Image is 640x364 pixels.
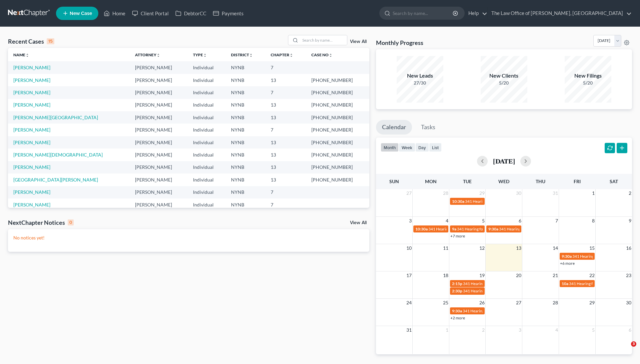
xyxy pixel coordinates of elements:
span: 1 [591,189,595,197]
span: 10a [562,281,568,286]
a: [PERSON_NAME] [13,202,50,207]
td: [PHONE_NUMBER] [306,74,369,86]
span: 31 [552,189,559,197]
a: DebtorCC [172,7,210,19]
button: week [399,143,415,152]
span: 341 Hearing for [PERSON_NAME] [499,226,559,231]
span: 3 [631,341,636,347]
td: NYNB [226,74,265,86]
span: New Case [70,11,92,16]
td: NYNB [226,111,265,124]
a: Payments [210,7,247,19]
div: Recent Cases [8,37,54,45]
span: Mon [425,179,437,184]
span: 4 [555,326,559,334]
span: 19 [479,271,485,279]
a: [PERSON_NAME] [13,189,50,195]
span: 13 [515,244,522,252]
td: NYNB [226,161,265,174]
a: [PERSON_NAME] [13,77,50,83]
i: unfold_more [25,53,29,57]
span: 27 [406,189,412,197]
span: 341 Hearing for [PERSON_NAME] [457,226,517,231]
span: 21 [552,271,559,279]
input: Search by name... [300,35,347,45]
span: 2:15p [452,281,462,286]
span: 24 [406,299,412,307]
span: 10 [406,244,412,252]
h3: Monthly Progress [376,39,423,47]
h2: [DATE] [493,158,515,165]
i: unfold_more [156,53,160,57]
a: [PERSON_NAME] [13,102,50,108]
a: Tasks [415,120,441,135]
span: 27 [515,299,522,307]
span: 2:30p [452,288,462,293]
span: 28 [552,299,559,307]
span: 341 Hearing for [PERSON_NAME] [465,199,525,204]
td: Individual [188,99,226,111]
p: No notices yet! [13,234,364,241]
td: Individual [188,149,226,161]
a: Nameunfold_more [13,52,29,57]
span: 6 [628,326,632,334]
div: New Leads [397,72,443,80]
td: [PERSON_NAME] [130,99,188,111]
td: [PERSON_NAME] [130,174,188,186]
i: unfold_more [249,53,253,57]
span: 4 [445,217,449,225]
a: [PERSON_NAME][GEOGRAPHIC_DATA] [13,115,98,120]
td: Individual [188,86,226,99]
td: NYNB [226,124,265,136]
td: [PHONE_NUMBER] [306,111,369,124]
span: 18 [442,271,449,279]
span: 341 Hearing for [PERSON_NAME] [463,288,523,293]
td: NYNB [226,198,265,211]
a: Typeunfold_more [193,52,207,57]
td: [PERSON_NAME] [130,136,188,149]
td: [PHONE_NUMBER] [306,99,369,111]
span: 5 [481,217,485,225]
td: NYNB [226,174,265,186]
td: Individual [188,136,226,149]
button: day [415,143,429,152]
td: NYNB [226,61,265,74]
a: Attorneyunfold_more [135,52,160,57]
td: Individual [188,74,226,86]
span: 341 Hearing for [PERSON_NAME], Frayddelith [463,281,545,286]
span: Sun [389,179,399,184]
span: 26 [479,299,485,307]
i: unfold_more [203,53,207,57]
span: 341 Hearing for [PERSON_NAME] [428,226,488,231]
span: 9:30a [562,254,572,259]
td: 7 [265,124,306,136]
td: [PHONE_NUMBER] [306,161,369,174]
td: 13 [265,99,306,111]
td: Individual [188,61,226,74]
span: 29 [479,189,485,197]
span: 23 [625,271,632,279]
iframe: Intercom live chat [617,341,633,357]
span: 15 [589,244,595,252]
span: 17 [406,271,412,279]
button: list [429,143,442,152]
a: [PERSON_NAME] [13,164,50,170]
span: 3 [518,326,522,334]
a: View All [350,220,367,225]
td: [PERSON_NAME] [130,149,188,161]
span: 25 [442,299,449,307]
td: 7 [265,61,306,74]
span: 3 [408,217,412,225]
td: [PHONE_NUMBER] [306,149,369,161]
a: [PERSON_NAME] [13,90,50,95]
td: 13 [265,74,306,86]
i: unfold_more [329,53,333,57]
td: Individual [188,174,226,186]
span: 10:30a [452,199,464,204]
td: Individual [188,124,226,136]
a: The Law Office of [PERSON_NAME], [GEOGRAPHIC_DATA] [488,7,632,19]
span: 22 [589,271,595,279]
i: unfold_more [289,53,293,57]
a: [PERSON_NAME][DEMOGRAPHIC_DATA] [13,152,103,158]
td: 7 [265,186,306,198]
